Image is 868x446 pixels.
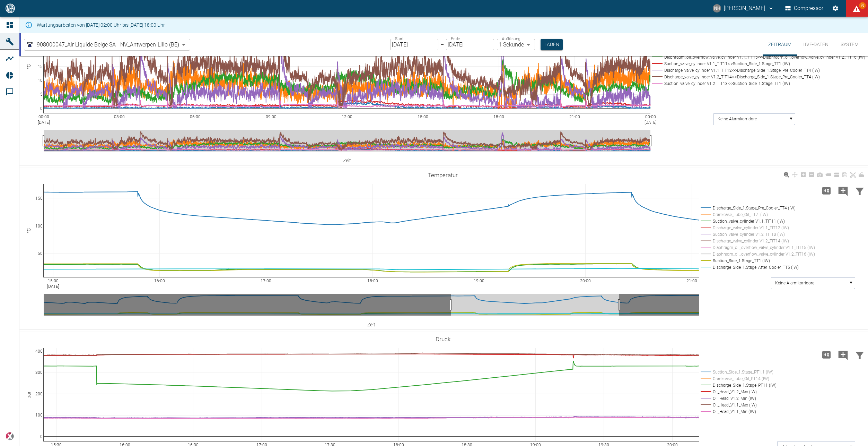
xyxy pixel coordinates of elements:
div: NH [713,4,721,12]
text: Keine Alarmkorridore [718,117,757,121]
button: nils.hallbauer@neuman-esser.com [712,2,775,15]
button: Kommentar hinzufügen [835,182,851,200]
span: 908000047_Air Liquide Belge SA - NV_Antwerpen-Lillo (BE) [37,41,179,49]
text: Keine Alarmkorridore [775,281,814,285]
button: Zeitraum [763,33,797,56]
button: Live-Daten [797,33,834,56]
button: Compressor [784,2,825,15]
span: Hohe Auflösung [818,187,835,194]
button: Laden [541,39,563,50]
span: 76 [859,2,866,9]
label: Auflösung [502,36,520,42]
button: Daten filtern [851,182,868,200]
button: Daten filtern [851,346,868,364]
input: DD.MM.YYYY [446,39,494,50]
label: Start [395,36,404,42]
input: DD.MM.YYYY [390,39,438,50]
div: 1 Sekunde [497,39,535,50]
button: Einstellungen [829,2,842,15]
img: Xplore Logo [6,432,14,440]
p: – [440,41,444,49]
label: Ende [451,36,460,42]
div: Wartungsarbeiten von [DATE] 02:00 Uhr bis [DATE] 18:00 Uhr [37,19,165,31]
a: 908000047_Air Liquide Belge SA - NV_Antwerpen-Lillo (BE) [26,41,179,49]
span: Hohe Auflösung [818,351,835,358]
img: logo [5,3,16,13]
button: System [834,33,865,56]
button: Kommentar hinzufügen [835,346,851,364]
